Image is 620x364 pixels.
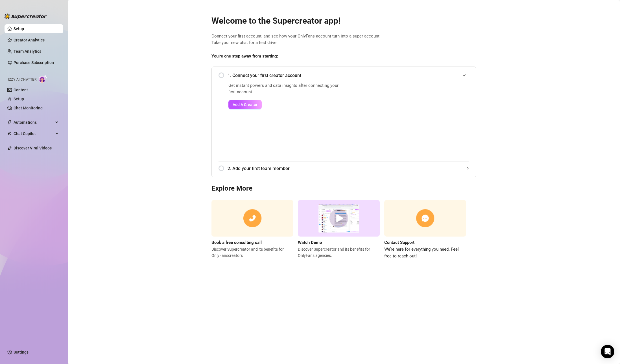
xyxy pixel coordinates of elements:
[601,345,614,358] div: Open Intercom Messenger
[14,27,24,31] a: Setup
[228,100,342,109] a: Add A Creator
[462,74,466,77] span: expanded
[211,54,278,59] strong: You’re one step away from starting:
[211,16,476,26] h2: Welcome to the Supercreator app!
[298,240,322,245] strong: Watch Demo
[8,77,36,82] span: Izzy AI Chatter
[219,162,469,175] div: 2. Add your first team member
[228,100,262,109] button: Add A Creator
[14,36,59,45] a: Creator Analytics
[228,72,469,79] span: 1. Connect your first creator account
[466,167,469,170] span: collapsed
[228,165,469,172] span: 2. Add your first team member
[211,200,293,259] a: Book a free consulting callDiscover Supercreator and its benefits for OnlyFanscreators
[298,246,380,259] span: Discover Supercreator and its benefits for OnlyFans agencies.
[14,129,54,138] span: Chat Copilot
[228,82,342,96] span: Get instant powers and data insights after connecting your first account.
[219,69,469,82] div: 1. Connect your first creator account
[14,49,41,54] a: Team Analytics
[233,102,257,107] span: Add A Creator
[14,146,52,150] a: Discover Viral Videos
[14,106,43,110] a: Chat Monitoring
[298,200,380,237] img: supercreator demo
[384,200,466,237] img: contact support
[356,82,469,155] iframe: Add Creators
[14,350,29,354] a: Settings
[7,132,11,136] img: Chat Copilot
[211,240,262,245] strong: Book a free consulting call
[14,97,24,101] a: Setup
[7,120,12,125] span: thunderbolt
[384,240,414,245] strong: Contact Support
[298,200,380,259] a: Watch DemoDiscover Supercreator and its benefits for OnlyFans agencies.
[14,88,28,92] a: Content
[211,200,293,237] img: consulting call
[211,184,476,193] h3: Explore More
[39,75,47,83] img: AI Chatter
[211,246,293,259] span: Discover Supercreator and its benefits for OnlyFans creators
[14,60,54,65] a: Purchase Subscription
[14,118,54,127] span: Automations
[211,33,476,46] span: Connect your first account, and see how your OnlyFans account turn into a super account. Take you...
[5,14,47,19] img: logo-BBDzfeDw.svg
[384,246,466,259] span: We’re here for everything you need. Feel free to reach out!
